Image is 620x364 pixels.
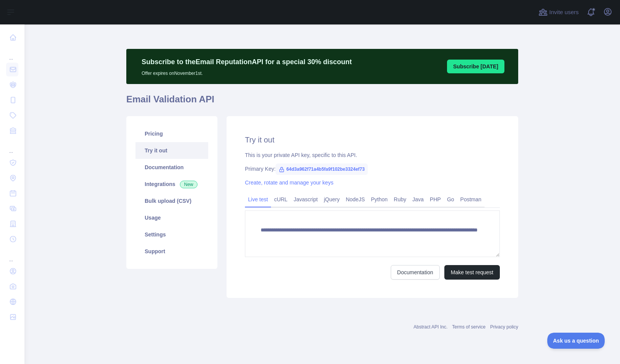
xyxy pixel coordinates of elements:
[6,248,18,263] div: ...
[135,243,208,260] a: Support
[391,265,440,280] a: Documentation
[245,134,500,145] h2: Try it out
[490,324,518,330] a: Privacy policy
[457,193,485,205] a: Postman
[6,139,18,154] div: ...
[537,6,580,18] button: Invite users
[135,209,208,226] a: Usage
[452,324,485,330] a: Terms of service
[290,193,321,205] a: Javascript
[245,165,500,173] div: Primary Key:
[343,193,368,205] a: NodeJS
[444,265,500,280] button: Make test request
[245,151,500,159] div: This is your private API key, specific to this API.
[245,180,333,186] a: Create, rotate and manage your keys
[142,67,352,76] p: Offer expires on November 1st.
[276,163,368,175] span: 64d3a962f71a4b5fa9f102be3324ef73
[549,8,579,17] span: Invite users
[135,193,208,209] a: Bulk upload (CSV)
[391,193,410,205] a: Ruby
[444,193,457,205] a: Go
[142,57,352,67] p: Subscribe to the Email Reputation API for a special 30 % discount
[180,181,197,188] span: New
[135,142,208,159] a: Try it out
[135,159,208,176] a: Documentation
[368,193,391,205] a: Python
[410,193,427,205] a: Java
[135,226,208,243] a: Settings
[245,193,271,205] a: Live test
[547,333,605,349] iframe: Toggle Customer Support
[126,93,518,112] h1: Email Validation API
[135,125,208,142] a: Pricing
[6,46,18,61] div: ...
[271,193,290,205] a: cURL
[135,176,208,193] a: Integrations New
[414,324,448,330] a: Abstract API Inc.
[321,193,343,205] a: jQuery
[427,193,444,205] a: PHP
[447,60,504,73] button: Subscribe [DATE]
